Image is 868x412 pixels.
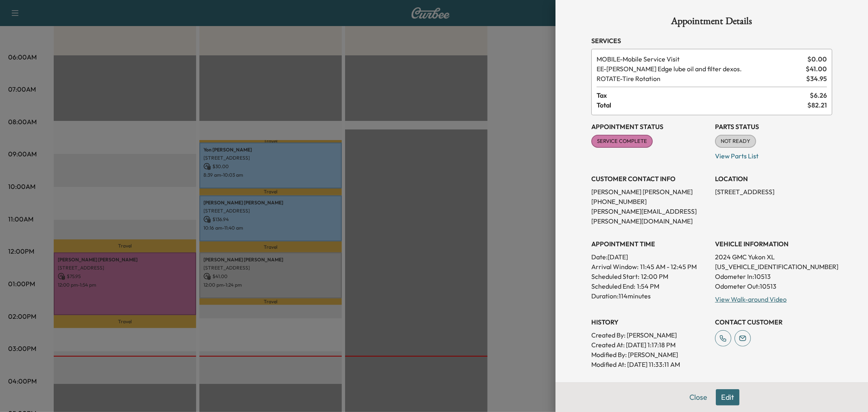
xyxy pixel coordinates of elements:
[591,291,708,301] p: Duration: 114 minutes
[591,16,832,29] h1: Appointment Details
[715,187,832,197] p: [STREET_ADDRESS]
[597,74,803,83] span: Tire Rotation
[591,340,708,350] p: Created At : [DATE] 1:17:18 PM
[591,174,708,184] h3: CUSTOMER CONTACT INFO
[716,137,755,145] span: NOT READY
[597,90,810,100] span: Tax
[597,64,802,74] span: Ewing Edge lube oil and filter dexos.
[810,90,827,100] span: $ 6.26
[715,272,832,281] p: Odometer In: 10513
[715,295,787,303] a: View Walk-around Video
[591,272,639,281] p: Scheduled Start:
[591,317,708,327] h3: History
[715,262,832,272] p: [US_VEHICLE_IDENTIFICATION_NUMBER]
[715,174,832,184] h3: LOCATION
[591,239,708,249] h3: APPOINTMENT TIME
[591,350,708,359] p: Modified By : [PERSON_NAME]
[807,54,827,64] span: $ 0.00
[591,252,708,262] p: Date: [DATE]
[716,389,739,405] button: Edit
[637,281,659,291] p: 1:54 PM
[591,359,708,369] p: Modified At : [DATE] 11:33:11 AM
[640,262,697,272] span: 11:45 AM - 12:45 PM
[715,239,832,249] h3: VEHICLE INFORMATION
[591,36,832,46] h3: Services
[591,187,708,197] p: [PERSON_NAME] [PERSON_NAME]
[715,148,832,161] p: View Parts List
[715,252,832,262] p: 2024 GMC Yukon XL
[597,100,807,110] span: Total
[806,74,827,83] span: $ 34.95
[641,272,668,281] p: 12:00 PM
[715,122,832,131] h3: Parts Status
[591,122,708,131] h3: Appointment Status
[806,64,827,74] span: $ 41.00
[591,330,708,340] p: Created By : [PERSON_NAME]
[592,137,652,145] span: SERVICE COMPLETE
[591,281,635,291] p: Scheduled End:
[715,281,832,291] p: Odometer Out: 10513
[807,100,827,110] span: $ 82.21
[715,317,832,327] h3: CONTACT CUSTOMER
[591,197,708,206] p: [PHONE_NUMBER]
[591,206,708,226] p: [PERSON_NAME][EMAIL_ADDRESS][PERSON_NAME][DOMAIN_NAME]
[597,54,804,64] span: Mobile Service Visit
[591,262,708,272] p: Arrival Window:
[684,389,713,405] button: Close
